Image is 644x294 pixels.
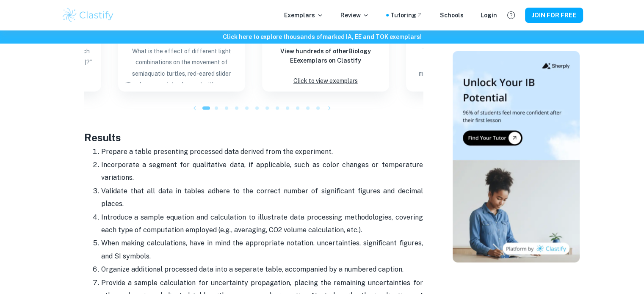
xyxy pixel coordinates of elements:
[101,236,423,262] p: When making calculations, have in mind the appropriate notation, uncertainties, significant figur...
[390,11,423,20] a: Tutoring
[101,263,423,275] p: Organize additional processed data into a separate table, accompanied by a numbered caption.
[101,158,423,184] p: Incorporate a segment for qualitative data, if applicable, such as color changes or temperature v...
[413,46,526,83] p: To what extent does high intensity interval training (HIIT) effect the maximum oxygen uptake (VO2...
[125,46,238,83] p: What is the effect of different light combinations on the movement of semiaquatic turtles, red-ea...
[293,75,358,87] p: Click to view exemplars
[525,8,583,23] button: JOIN FOR FREE
[2,32,642,41] h6: Click here to explore thousands of marked IA, EE and TOK exemplars !
[440,11,464,20] a: Schools
[101,211,423,236] p: Introduce a sample equation and calculation to illustrate data processing methodologies, covering...
[406,7,533,91] a: Blog exemplar: To what extent does high intensity inteTo what extent does high intensity interval...
[101,184,423,210] p: Validate that all data in tables adhere to the correct number of significant figures and decimal ...
[84,114,423,145] h3: Results
[262,7,389,91] a: ExemplarsView hundreds of otherBiology EEexemplars on ClastifyClick to view exemplars
[453,51,580,262] img: Thumbnail
[118,7,245,91] a: Blog exemplar: What is the effect of different light coGrade received:AWhat is the effect of diff...
[101,145,423,158] p: Prepare a table presenting processed data derived from the experiment.
[61,7,115,24] img: Clastify logo
[504,8,518,22] button: Help and Feedback
[481,11,497,20] a: Login
[284,11,323,20] p: Exemplars
[269,47,382,65] h6: View hundreds of other Biology EE exemplars on Clastify
[340,11,369,20] p: Review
